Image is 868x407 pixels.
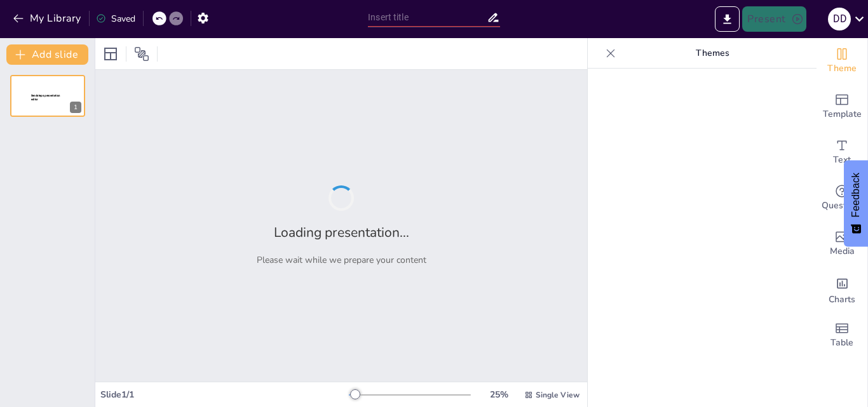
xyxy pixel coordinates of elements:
button: Present [742,6,806,32]
div: Add charts and graphs [817,267,867,312]
h2: Loading presentation... [274,224,409,241]
button: Export to PowerPoint [715,6,740,32]
span: Questions [822,199,863,213]
div: Add a table [817,312,867,358]
button: Add slide [6,44,88,65]
div: 25 % [484,389,514,401]
button: D D [828,6,851,32]
div: Layout [100,44,121,64]
div: D D [828,8,851,30]
div: 1 [70,102,81,113]
button: Feedback - Show survey [844,160,868,246]
div: Add ready made slides [817,84,867,130]
span: Media [830,244,855,258]
span: Table [831,336,853,350]
span: Template [823,107,862,121]
input: Insert title [368,8,487,27]
div: Change the overall theme [817,38,867,84]
span: Sendsteps presentation editor [31,94,60,101]
div: Add text boxes [817,130,867,175]
div: Slide 1 / 1 [100,389,349,401]
div: 1 [10,75,85,117]
p: Themes [621,38,804,69]
div: Get real-time input from your audience [817,175,867,221]
span: Text [833,153,851,167]
div: Saved [96,13,135,25]
span: Position [134,46,149,62]
span: Single View [536,390,580,400]
span: Theme [827,62,857,76]
div: Add images, graphics, shapes or video [817,221,867,267]
button: My Library [10,8,86,29]
p: Please wait while we prepare your content [257,254,426,266]
span: Feedback [850,173,862,217]
span: Charts [829,293,855,307]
